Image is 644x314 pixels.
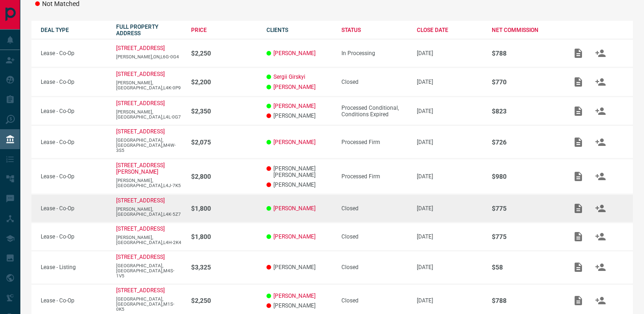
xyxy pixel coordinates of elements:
div: Closed [341,79,408,85]
a: [STREET_ADDRESS] [116,71,165,77]
p: [PERSON_NAME] [PERSON_NAME] [266,165,333,178]
p: $2,250 [191,50,257,57]
a: [PERSON_NAME] [273,233,316,240]
span: Add / View Documents [567,107,589,114]
div: DEAL TYPE [41,27,107,33]
span: Add / View Documents [567,138,589,145]
a: [STREET_ADDRESS] [116,254,165,260]
div: Processed Firm [341,173,408,180]
span: Match Clients [589,138,612,145]
div: Closed [341,233,408,240]
p: $1,800 [191,233,257,240]
span: Add / View Documents [567,173,589,179]
p: $2,200 [191,78,257,86]
p: [PERSON_NAME] [266,113,333,119]
span: Add / View Documents [567,78,589,85]
div: Processed Conditional, Conditions Expired [341,105,408,118]
p: $775 [492,205,558,212]
p: [PERSON_NAME],ON,L6G-0G4 [116,54,182,59]
a: [PERSON_NAME] [273,139,316,145]
p: $2,250 [191,297,257,304]
p: $775 [492,233,558,240]
p: [DATE] [417,139,483,145]
p: [DATE] [417,50,483,57]
p: $2,800 [191,173,257,180]
a: [PERSON_NAME] [273,84,316,90]
span: Match Clients [589,78,612,85]
p: [PERSON_NAME],[GEOGRAPHIC_DATA],L4J-7K5 [116,178,182,188]
span: Add / View Documents [567,233,589,239]
p: $2,350 [191,107,257,115]
a: [PERSON_NAME] [273,103,316,109]
span: Match Clients [589,107,612,114]
p: [DATE] [417,79,483,85]
span: Match Clients [589,233,612,239]
span: Match Clients [589,264,612,270]
p: Lease - Listing [41,264,107,270]
p: [PERSON_NAME] [266,182,333,188]
a: [PERSON_NAME] [273,293,316,299]
p: [PERSON_NAME],[GEOGRAPHIC_DATA],L4K-5Z7 [116,207,182,217]
p: $3,325 [191,264,257,271]
p: Lease - Co-Op [41,50,107,57]
p: [PERSON_NAME] [266,264,333,270]
p: [GEOGRAPHIC_DATA],[GEOGRAPHIC_DATA],M4W-3S5 [116,138,182,153]
p: [PERSON_NAME],[GEOGRAPHIC_DATA],L4H-2K4 [116,235,182,245]
div: PRICE [191,27,257,33]
div: Processed Firm [341,139,408,145]
p: [STREET_ADDRESS] [116,197,165,204]
p: [STREET_ADDRESS][PERSON_NAME] [116,162,165,175]
span: Match Clients [589,50,612,56]
div: STATUS [341,27,408,33]
p: $788 [492,50,558,57]
p: $788 [492,297,558,304]
p: [DATE] [417,173,483,180]
p: $1,800 [191,205,257,212]
span: Match Clients [589,173,612,179]
a: [STREET_ADDRESS] [116,45,165,51]
p: [DATE] [417,108,483,114]
p: Lease - Co-Op [41,173,107,180]
div: CLIENTS [266,27,333,33]
span: Add / View Documents [567,264,589,270]
p: Lease - Co-Op [41,79,107,85]
p: $980 [492,173,558,180]
a: Sergii Girskyi [273,74,305,80]
a: [PERSON_NAME] [273,50,316,57]
a: [STREET_ADDRESS] [116,287,165,294]
a: [STREET_ADDRESS] [116,100,165,107]
p: $770 [492,78,558,86]
p: [DATE] [417,297,483,304]
div: NET COMMISSION [492,27,558,33]
a: [STREET_ADDRESS] [116,226,165,232]
p: [DATE] [417,233,483,240]
p: $823 [492,107,558,115]
p: Lease - Co-Op [41,108,107,114]
p: [GEOGRAPHIC_DATA],[GEOGRAPHIC_DATA],M4S-1V5 [116,263,182,278]
span: Add / View Documents [567,297,589,304]
p: [PERSON_NAME],[GEOGRAPHIC_DATA],L4K-0P9 [116,80,182,90]
a: [STREET_ADDRESS] [116,128,165,135]
div: CLOSE DATE [417,27,483,33]
p: Lease - Co-Op [41,205,107,212]
p: Lease - Co-Op [41,233,107,240]
span: Match Clients [589,297,612,304]
div: Closed [341,264,408,270]
p: [GEOGRAPHIC_DATA],[GEOGRAPHIC_DATA],M1S-0K5 [116,296,182,312]
p: Lease - Co-Op [41,297,107,304]
span: Add / View Documents [567,50,589,56]
p: Lease - Co-Op [41,139,107,145]
p: [PERSON_NAME],[GEOGRAPHIC_DATA],L4L-0G7 [116,109,182,119]
p: [DATE] [417,264,483,270]
div: FULL PROPERTY ADDRESS [116,24,182,37]
span: Match Clients [589,205,612,211]
p: $2,075 [191,138,257,146]
span: Add / View Documents [567,205,589,211]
